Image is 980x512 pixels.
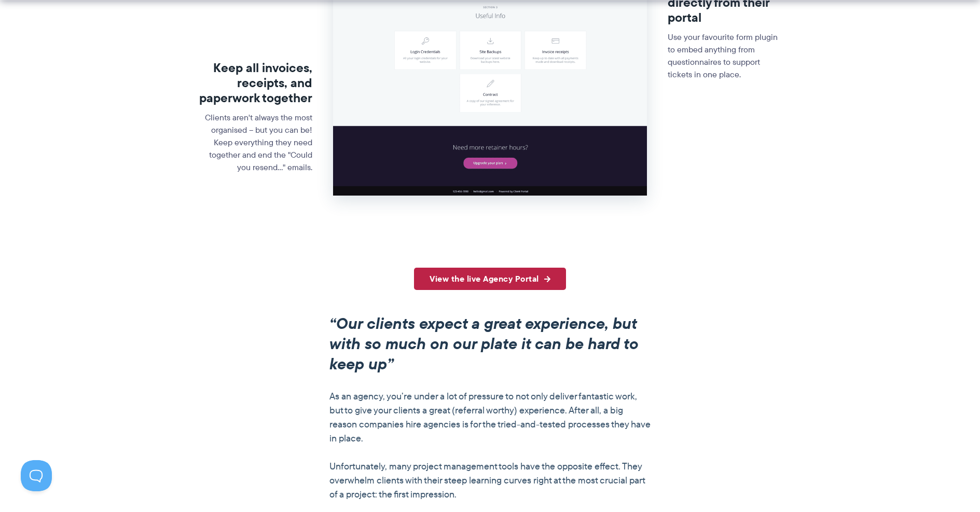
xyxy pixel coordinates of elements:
[668,31,781,81] p: Use your favourite form plugin to embed anything from questionnaires to support tickets in one pl...
[329,312,639,376] em: “Our clients expect a great experience, but with so much on our plate it can be hard to keep up”
[199,112,312,174] p: Clients aren't always the most organised – but you can be! Keep everything they need together and...
[329,460,651,502] p: Unfortunately, many project management tools have the opposite effect. They overwhelm clients wit...
[199,61,312,105] h3: Keep all invoices, receipts, and paperwork together
[21,460,52,491] iframe: Toggle Customer Support
[414,268,566,290] a: View the live Agency Portal
[329,390,651,446] p: As an agency, you’re under a lot of pressure to not only deliver fantastic work, but to give your...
